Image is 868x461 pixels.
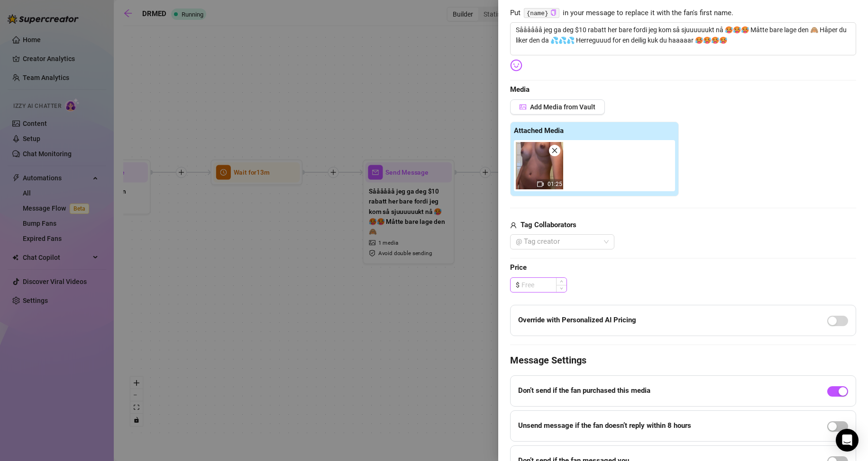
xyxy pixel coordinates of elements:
[521,221,576,229] strong: Tag Collaborators
[556,285,566,292] span: Decrease Value
[516,142,563,189] div: 01:25
[510,220,517,231] span: user
[518,421,691,430] strong: Unsend message if the fan doesn’t reply within 8 hours
[518,316,636,324] strong: Override with Personalized AI Pricing
[551,147,558,154] span: close
[560,280,563,283] span: up
[510,263,527,272] strong: Price
[537,181,544,187] span: video-camera
[560,287,563,290] span: down
[520,104,526,110] span: picture
[510,59,522,71] img: svg%3e
[510,354,856,367] h4: Message Settings
[548,181,562,187] span: 01:25
[836,429,859,452] div: Open Intercom Messenger
[510,99,605,115] button: Add Media from Vault
[524,8,559,18] code: {name}
[530,103,595,111] span: Add Media from Vault
[518,386,650,395] strong: Don’t send if the fan purchased this media
[514,126,564,135] strong: Attached Media
[550,9,557,16] span: copy
[510,85,530,94] strong: Media
[516,142,563,189] img: media
[521,278,566,292] input: Free
[510,22,856,55] textarea: Såååååå jeg ga deg $10 rabatt her bare fordi jeg kom så sjuuuuuukt nå 🥵🥵🥵 Måtte bare lage den 🙈 H...
[550,9,557,17] button: Click to Copy
[556,278,566,285] span: Increase Value
[510,8,856,19] span: Put in your message to replace it with the fan's first name.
